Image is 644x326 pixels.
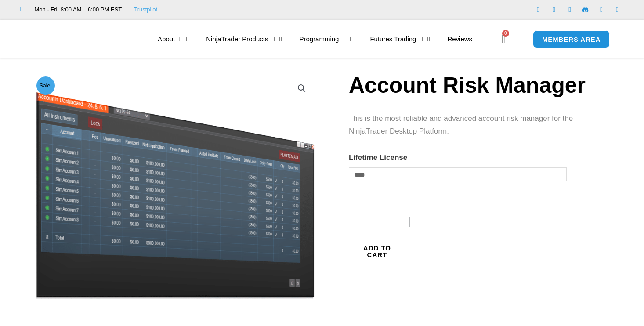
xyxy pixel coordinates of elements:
[33,4,122,15] span: Mon - Fri: 8:00 AM – 6:00 PM EST
[134,4,157,15] a: Trustpilot
[434,218,454,227] text: ••••••
[149,29,197,49] a: About
[34,74,316,299] img: Screenshot 2024-08-26 15462845454
[533,30,610,48] a: MEMBERS AREA
[30,23,124,55] img: LogoAI | Affordable Indicators – NinjaTrader
[197,29,290,49] a: NinjaTrader Products
[349,186,364,191] a: Clear options
[488,26,519,52] a: 0
[294,80,310,96] a: View full-screen image gallery
[349,70,605,101] h1: Account Risk Manager
[438,29,481,49] a: Reviews
[404,208,474,209] iframe: Secure payment input frame
[361,29,438,49] a: Futures Trading
[149,29,499,49] nav: Menu
[405,214,472,306] button: Buy with GPay
[36,76,55,95] span: Sale!
[542,36,601,43] span: MEMBERS AREA
[502,30,509,37] span: 0
[349,203,405,299] button: Add to cart
[349,153,407,162] label: Lifetime License
[290,29,361,49] a: Programming
[349,112,605,138] p: This is the most reliable and advanced account risk manager for the NinjaTrader Desktop Platform.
